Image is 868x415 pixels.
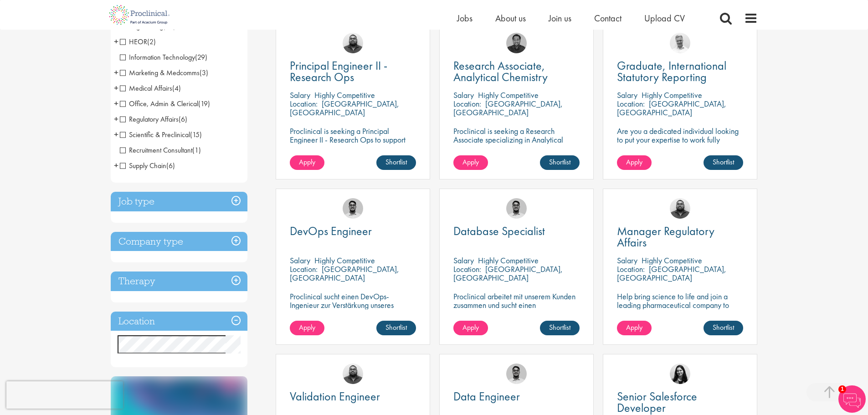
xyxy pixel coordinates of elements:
span: Recruitment Consultant [120,145,201,155]
img: Mike Raletz [506,33,527,53]
a: Data Engineer [453,391,580,402]
span: Medical Affairs [120,83,181,93]
span: Location: [453,264,481,274]
span: Salary [617,90,637,100]
span: Research Associate, Analytical Chemistry [453,58,548,85]
a: Research Associate, Analytical Chemistry [453,60,580,83]
span: + [114,35,118,48]
a: Shortlist [540,155,580,170]
a: Apply [290,155,324,170]
span: Regulatory Affairs [120,114,179,124]
h3: Job type [111,192,247,211]
p: Highly Competitive [478,255,539,266]
a: Database Specialist [453,225,580,237]
p: [GEOGRAPHIC_DATA], [GEOGRAPHIC_DATA] [617,98,726,118]
p: Highly Competitive [314,90,375,100]
span: (4) [172,83,181,93]
p: [GEOGRAPHIC_DATA], [GEOGRAPHIC_DATA] [290,98,399,118]
img: Ashley Bennett [670,198,690,219]
span: Regulatory Affairs [120,114,187,124]
span: Information Technology [120,52,195,62]
span: Apply [462,157,479,167]
span: Location: [453,98,481,109]
a: Apply [617,321,652,335]
a: Apply [290,321,324,335]
img: Timothy Deschamps [343,198,363,219]
div: Company type [111,232,247,251]
a: Indre Stankeviciute [670,364,690,384]
a: Manager Regulatory Affairs [617,225,743,248]
span: Scientific & Preclinical [120,130,190,139]
a: Shortlist [704,321,743,335]
a: About us [495,12,526,24]
span: Apply [626,323,642,332]
span: + [114,128,118,141]
span: (29) [195,52,207,62]
a: Join us [549,12,571,24]
span: Medical Affairs [120,83,172,93]
span: Apply [299,157,315,167]
a: Senior Salesforce Developer [617,391,743,414]
a: Shortlist [376,321,416,335]
span: + [114,112,118,126]
p: [GEOGRAPHIC_DATA], [GEOGRAPHIC_DATA] [290,264,399,283]
p: [GEOGRAPHIC_DATA], [GEOGRAPHIC_DATA] [453,264,563,283]
span: HEOR [120,37,156,46]
a: Graduate, International Statutory Reporting [617,60,743,83]
a: Shortlist [704,155,743,170]
a: Apply [453,155,488,170]
p: Highly Competitive [314,255,375,266]
span: Graduate, International Statutory Reporting [617,58,726,85]
a: Shortlist [540,321,580,335]
span: Information Technology [120,52,207,62]
span: Supply Chain [120,161,166,170]
span: + [114,159,118,172]
p: Highly Competitive [642,255,702,266]
span: Salary [453,255,474,266]
a: Apply [453,321,488,335]
span: Validation Engineer [290,389,380,404]
a: Validation Engineer [290,391,416,402]
span: (6) [166,161,175,170]
span: Scientific & Preclinical [120,130,202,139]
img: Ashley Bennett [343,33,363,53]
span: Location: [617,264,645,274]
img: Timothy Deschamps [506,364,527,384]
span: Office, Admin & Clerical [120,99,198,108]
p: [GEOGRAPHIC_DATA], [GEOGRAPHIC_DATA] [453,98,563,118]
a: Upload CV [644,12,685,24]
span: Principal Engineer II - Research Ops [290,58,387,85]
span: (2) [147,37,156,46]
a: Shortlist [376,155,416,170]
span: Recruitment Consultant [120,145,192,155]
img: Chatbot [838,385,866,413]
a: Jobs [457,12,473,24]
span: (1) [192,145,201,155]
img: Timothy Deschamps [506,198,527,219]
p: [GEOGRAPHIC_DATA], [GEOGRAPHIC_DATA] [617,264,726,283]
span: Office, Admin & Clerical [120,99,210,108]
span: Marketing & Medcomms [120,68,208,77]
span: + [114,81,118,95]
span: Salary [617,255,637,266]
a: Contact [594,12,621,24]
span: Salary [290,90,310,100]
span: Supply Chain [120,161,175,170]
span: Data Engineer [453,389,520,404]
a: Principal Engineer II - Research Ops [290,60,416,83]
span: Salary [453,90,474,100]
span: (3) [200,68,208,77]
span: DevOps Engineer [290,223,372,239]
a: Apply [617,155,652,170]
span: Apply [462,323,479,332]
p: Highly Competitive [478,90,539,100]
span: + [114,66,118,79]
h3: Therapy [111,272,247,291]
